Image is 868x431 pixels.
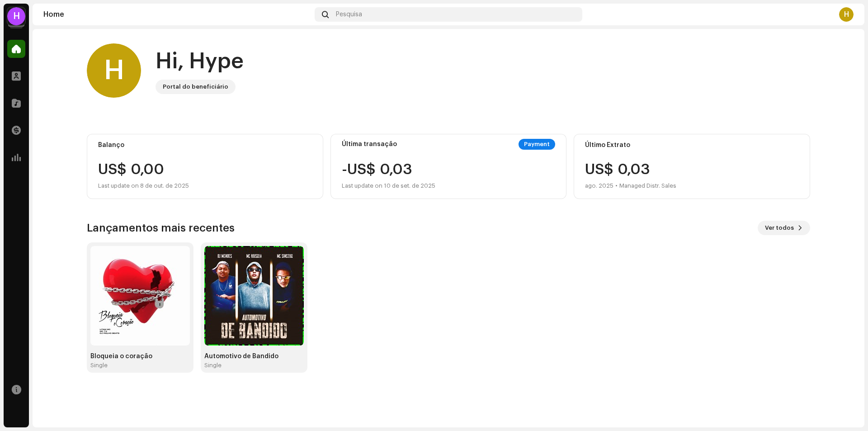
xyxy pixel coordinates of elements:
div: Last update on 8 de out. de 2025 [98,180,312,191]
div: Última transação [342,141,397,148]
div: ago. 2025 [585,180,613,191]
div: Single [90,362,108,369]
div: Last update on 10 de set. de 2025 [342,180,435,191]
div: Single [204,362,222,369]
button: Ver todos [758,221,810,235]
div: Balanço [98,142,312,149]
img: 102a5185-d484-467c-b9d5-3b33f4ca55db [90,246,190,346]
div: Último Extrato [585,142,799,149]
re-o-card-value: Último Extrato [574,134,810,199]
h3: Lançamentos mais recentes [87,221,235,235]
img: 13804da2-65b3-4f5d-8173-6395cc96d108 [204,246,304,346]
div: Managed Distr. Sales [619,180,676,191]
re-o-card-value: Balanço [87,134,323,199]
div: • [615,180,618,191]
div: Hi, Hype [156,47,244,76]
div: H [87,43,141,98]
div: Bloqueia o coração [90,353,190,360]
div: H [7,7,25,25]
span: Ver todos [765,219,794,237]
span: Pesquisa [336,11,362,18]
div: Home [43,11,311,18]
div: Automotivo de Bandido [204,353,304,360]
div: H [839,7,854,22]
div: Payment [519,139,555,150]
div: Portal do beneficiário [163,81,228,92]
